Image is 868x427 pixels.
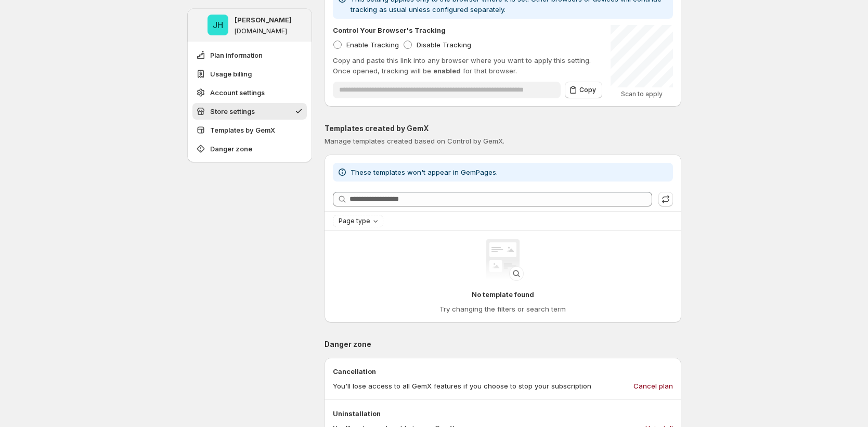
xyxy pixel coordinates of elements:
[192,103,307,120] button: Store settings
[433,67,461,75] span: enabled
[210,106,255,117] span: Store settings
[235,27,287,35] p: [DOMAIN_NAME]
[482,239,524,281] img: Empty theme pages
[213,20,223,30] text: JH
[192,84,307,101] button: Account settings
[325,339,681,350] p: Danger zone
[333,408,673,419] p: Uninstallation
[235,15,292,25] p: [PERSON_NAME]
[333,25,446,35] p: Control Your Browser's Tracking
[192,140,307,157] button: Danger zone
[565,82,602,98] button: Copy
[210,50,263,60] span: Plan information
[210,144,252,154] span: Danger zone
[417,41,471,49] span: Disable Tracking
[210,69,252,79] span: Usage billing
[208,15,228,35] span: Jena Hoang
[333,55,602,76] p: Copy and paste this link into any browser where you want to apply this setting. Once opened, trac...
[192,122,307,138] button: Templates by GemX
[333,215,383,227] button: Page type
[333,381,591,391] p: You'll lose access to all GemX features if you choose to stop your subscription
[633,381,673,391] span: Cancel plan
[210,87,265,98] span: Account settings
[325,123,681,134] p: Templates created by GemX
[579,86,596,94] span: Copy
[627,378,679,394] button: Cancel plan
[346,41,399,49] span: Enable Tracking
[192,47,307,63] button: Plan information
[333,366,673,377] p: Cancellation
[472,289,534,300] p: No template found
[210,125,275,135] span: Templates by GemX
[611,90,673,98] p: Scan to apply
[439,304,566,314] p: Try changing the filters or search term
[339,217,370,225] span: Page type
[351,168,498,176] span: These templates won't appear in GemPages.
[192,66,307,82] button: Usage billing
[325,137,504,145] span: Manage templates created based on Control by GemX.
